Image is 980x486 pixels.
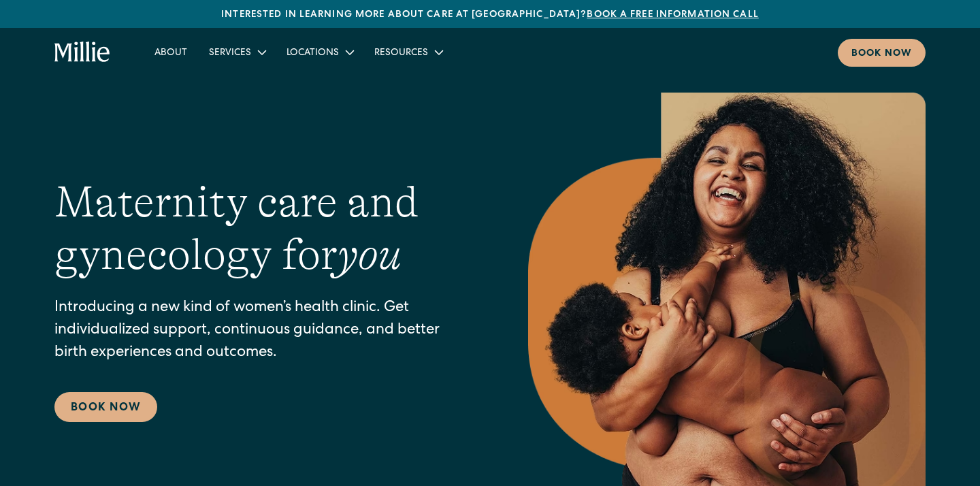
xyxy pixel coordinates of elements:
em: you [338,230,402,279]
div: Locations [287,46,339,61]
div: Services [198,41,276,63]
div: Book now [851,47,912,61]
a: home [54,42,111,63]
div: Resources [374,46,428,61]
a: Book a free information call [587,10,758,20]
p: Introducing a new kind of women’s health clinic. Get individualized support, continuous guidance,... [54,297,474,365]
a: About [144,41,198,63]
div: Services [209,46,251,61]
h1: Maternity care and gynecology for [54,176,474,281]
div: Resources [363,41,453,63]
a: Book Now [54,392,157,422]
div: Locations [276,41,363,63]
a: Book now [838,39,926,67]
